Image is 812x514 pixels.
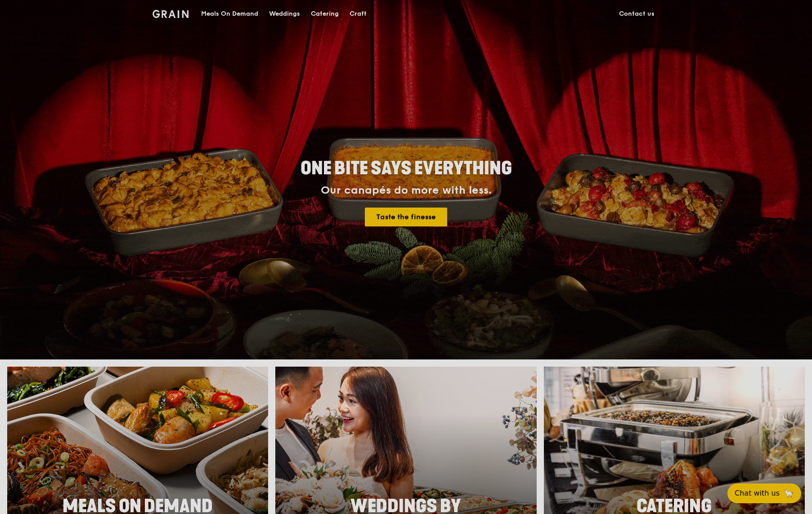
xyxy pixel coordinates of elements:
a: Weddings [264,0,305,27]
span: ONE BITE SAYS EVERYTHING [301,158,512,179]
img: Grain [153,10,189,18]
div: Weddings [269,0,300,27]
div: Meals On Demand [201,0,258,27]
span: 🦙 [783,488,794,499]
button: Chat with us🦙 [727,483,801,503]
span: Chat with us [735,488,780,499]
div: Our canapés do more with less. [244,184,568,197]
a: Catering [305,0,344,27]
div: Craft [350,0,367,27]
a: Taste the finesse [365,208,447,226]
div: Catering [311,0,339,27]
a: Craft [344,0,372,27]
a: Contact us [614,0,660,27]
